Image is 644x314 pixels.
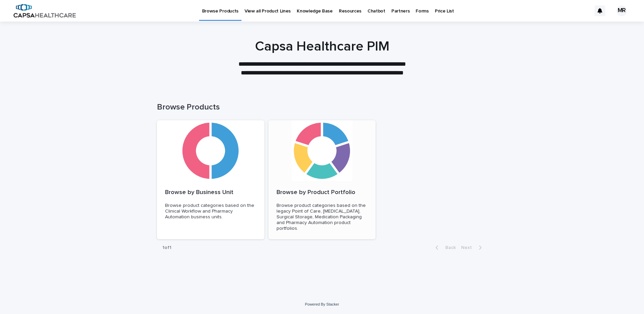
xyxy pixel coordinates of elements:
span: Next [461,245,476,250]
h1: Capsa Healthcare PIM [157,38,487,55]
div: MR [616,5,627,16]
button: Back [430,245,458,251]
span: Back [441,245,456,250]
p: Browse product categories based on the Clinical Workflow and Pharmacy Automation business units. [165,203,256,220]
a: Browse by Business UnitBrowse product categories based on the Clinical Workflow and Pharmacy Auto... [157,120,264,240]
p: 1 of 1 [157,240,177,256]
a: Powered By Stacker [305,302,339,306]
p: Browse by Product Portfolio [277,189,368,196]
p: Browse by Business Unit [165,189,256,196]
img: B5p4sRfuTuC72oLToeu7 [13,4,76,18]
p: Browse product categories based on the legacy Point of Care, [MEDICAL_DATA], Surgical Storage, Me... [277,203,368,231]
button: Next [458,245,487,251]
a: Browse by Product PortfolioBrowse product categories based on the legacy Point of Care, [MEDICAL_... [268,120,376,240]
h1: Browse Products [157,102,487,112]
